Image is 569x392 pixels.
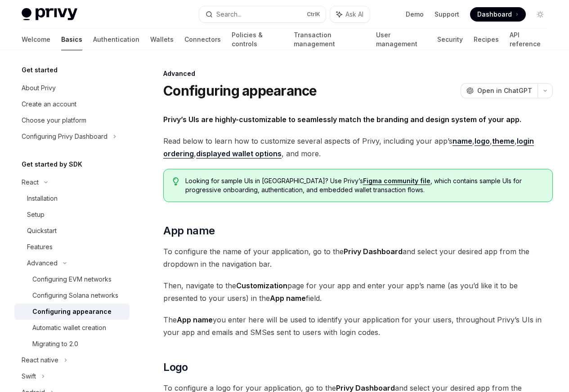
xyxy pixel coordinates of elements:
a: Wallets [150,29,174,50]
a: name [453,137,472,146]
a: Security [437,29,463,50]
span: Read below to learn how to customize several aspects of Privy, including your app’s , , , , , and... [163,135,553,160]
a: Authentication [93,29,139,50]
div: Quickstart [27,225,57,236]
a: User management [376,29,427,50]
a: Welcome [22,29,50,50]
a: logo [475,137,490,146]
button: Open in ChatGPT [461,83,538,98]
div: Automatic wallet creation [32,322,106,333]
a: displayed wallet options [196,149,282,159]
svg: Tip [173,177,179,185]
button: Toggle dark mode [533,7,547,22]
h5: Get started by SDK [22,159,82,170]
span: Ctrl K [307,11,320,18]
a: Choose your platform [14,112,130,128]
a: Support [435,10,459,19]
a: Features [14,239,130,255]
div: Configuring Privy Dashboard [22,131,108,142]
a: Automatic wallet creation [14,320,130,336]
div: Create an account [22,99,76,110]
a: About Privy [14,80,130,96]
div: Features [27,242,53,252]
a: Configuring appearance [14,304,130,320]
div: Migrating to 2.0 [32,339,78,349]
span: Then, navigate to the page for your app and enter your app’s name (as you’d like it to be present... [163,279,553,304]
div: Swift [22,371,36,382]
a: Setup [14,207,130,223]
strong: Privy Dashboard [344,247,403,256]
div: React [22,177,39,188]
strong: App name [270,294,306,303]
strong: App name [177,315,213,324]
div: Installation [27,193,58,204]
span: App name [163,224,215,238]
a: Dashboard [470,7,526,22]
span: Ask AI [345,10,363,19]
a: Configuring Solana networks [14,287,130,304]
span: The you enter here will be used to identify your application for your users, throughout Privy’s U... [163,313,553,339]
strong: Privy’s UIs are highly-customizable to seamlessly match the branding and design system of your app. [163,115,521,124]
button: Search...CtrlK [199,6,326,22]
div: Configuring appearance [32,306,112,317]
a: Migrating to 2.0 [14,336,130,352]
span: Looking for sample UIs in [GEOGRAPHIC_DATA]? Use Privy’s , which contains sample UIs for progress... [185,176,543,194]
button: Ask AI [330,6,370,22]
a: Configuring EVM networks [14,271,130,287]
img: light logo [22,8,77,21]
span: Logo [163,360,188,374]
h1: Configuring appearance [163,83,317,99]
a: Installation [14,190,130,207]
a: Create an account [14,96,130,112]
a: Policies & controls [232,29,283,50]
a: Recipes [474,29,499,50]
div: Advanced [27,258,58,269]
a: Connectors [184,29,221,50]
a: API reference [510,29,547,50]
div: React native [22,355,58,366]
h5: Get started [22,65,58,75]
div: Choose your platform [22,115,86,126]
a: Quickstart [14,223,130,239]
a: Basics [61,29,82,50]
span: Dashboard [477,10,512,19]
a: Transaction management [294,29,365,50]
div: Configuring Solana networks [32,290,118,301]
span: Open in ChatGPT [477,86,532,95]
a: Demo [406,10,424,19]
a: theme [492,137,515,146]
strong: Customization [236,281,287,290]
div: Configuring EVM networks [32,274,112,285]
div: Search... [216,9,242,20]
a: Figma community file [363,177,430,185]
div: About Privy [22,83,56,93]
div: Setup [27,209,45,220]
div: Advanced [163,69,553,78]
span: To configure the name of your application, go to the and select your desired app from the dropdow... [163,245,553,270]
